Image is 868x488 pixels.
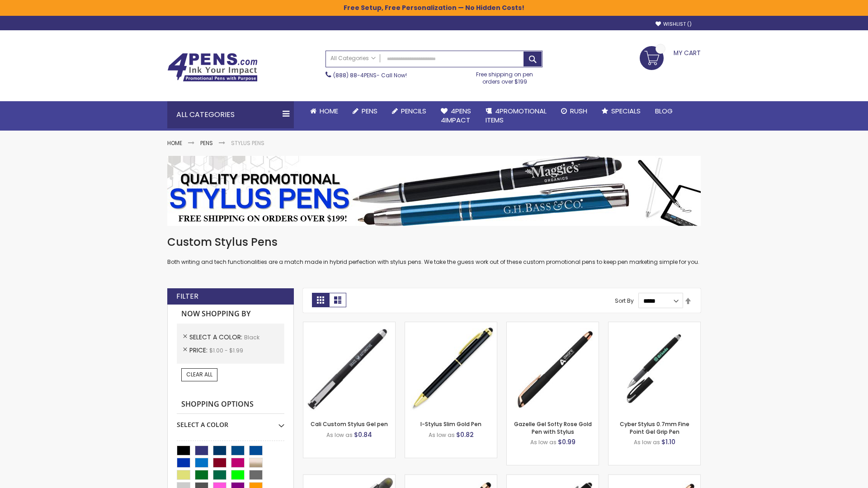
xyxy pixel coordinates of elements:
[385,101,434,121] a: Pencils
[405,322,497,329] a: I-Stylus Slim Gold-Black
[615,297,634,305] label: Sort By
[530,438,557,446] span: As low as
[478,101,554,131] a: 4PROMOTIONALITEMS
[655,106,673,116] span: Blog
[558,437,576,446] span: $0.99
[661,437,675,446] span: $1.10
[177,395,284,414] strong: Shopping Options
[186,371,212,378] span: Clear All
[333,71,377,79] a: (888) 88-4PENS
[514,420,592,435] a: Gazelle Gel Softy Rose Gold Pen with Stylus
[554,101,594,121] a: Rush
[167,101,294,128] div: All Categories
[429,431,455,439] span: As low as
[326,431,353,439] span: As low as
[345,101,385,121] a: Pens
[330,55,376,62] span: All Categories
[434,101,478,131] a: 4Pens4impact
[594,101,648,121] a: Specials
[303,322,395,414] img: Cali Custom Stylus Gel pen-Black
[611,106,641,116] span: Specials
[362,106,377,116] span: Pens
[167,235,701,249] h1: Custom Stylus Pens
[507,322,599,329] a: Gazelle Gel Softy Rose Gold Pen with Stylus-Black
[200,139,213,147] a: Pens
[570,106,587,116] span: Rush
[244,333,259,341] span: Black
[167,139,182,147] a: Home
[167,156,701,226] img: Stylus Pens
[486,106,547,125] span: 4PROMOTIONAL ITEMS
[467,67,543,85] div: Free shipping on pen orders over $199
[167,53,258,82] img: 4Pens Custom Pens and Promotional Products
[312,293,329,307] strong: Grid
[507,322,599,414] img: Gazelle Gel Softy Rose Gold Pen with Stylus-Black
[303,101,345,121] a: Home
[303,322,395,329] a: Cali Custom Stylus Gel pen-Black
[401,106,426,116] span: Pencils
[177,414,284,429] div: Select A Color
[320,106,338,116] span: Home
[620,420,689,435] a: Cyber Stylus 0.7mm Fine Point Gel Grip Pen
[609,322,700,329] a: Cyber Stylus 0.7mm Fine Point Gel Grip Pen-Black
[609,474,700,482] a: Gazelle Gel Softy Rose Gold Pen with Stylus - ColorJet-Black
[326,51,380,66] a: All Categories
[405,474,497,482] a: Islander Softy Rose Gold Gel Pen with Stylus-Black
[209,347,243,354] span: $1.00 - $1.99
[231,139,264,147] strong: Stylus Pens
[167,235,701,266] div: Both writing and tech functionalities are a match made in hybrid perfection with stylus pens. We ...
[176,291,198,301] strong: Filter
[189,346,209,355] span: Price
[177,305,284,324] strong: Now Shopping by
[311,420,388,428] a: Cali Custom Stylus Gel pen
[456,430,474,439] span: $0.82
[303,474,395,482] a: Souvenir® Jalan Highlighter Stylus Pen Combo-Black
[181,368,217,381] a: Clear All
[634,438,660,446] span: As low as
[354,430,372,439] span: $0.84
[333,71,407,79] span: - Call Now!
[189,333,244,342] span: Select A Color
[656,21,692,28] a: Wishlist
[507,474,599,482] a: Custom Soft Touch® Metal Pens with Stylus-Black
[405,322,497,414] img: I-Stylus Slim Gold-Black
[441,106,471,125] span: 4Pens 4impact
[420,420,481,428] a: I-Stylus Slim Gold Pen
[609,322,700,414] img: Cyber Stylus 0.7mm Fine Point Gel Grip Pen-Black
[648,101,680,121] a: Blog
